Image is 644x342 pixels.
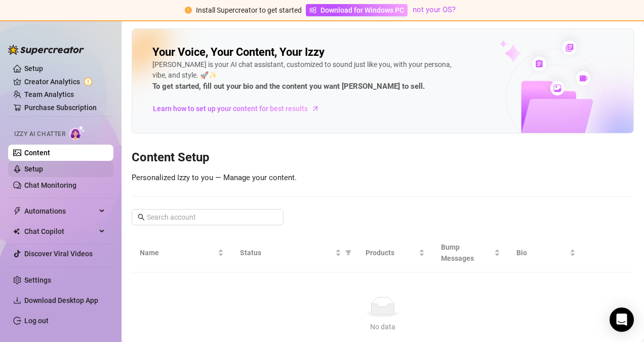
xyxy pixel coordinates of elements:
span: download [13,296,21,304]
a: not your OS? [413,5,456,14]
div: [PERSON_NAME] is your AI chat assistant, customized to sound just like you, with your persona, vi... [152,59,456,93]
strong: To get started, fill out your bio and the content you want [PERSON_NAME] to sell. [152,82,425,91]
h2: Your Voice, Your Content, Your Izzy [152,45,325,59]
span: filter [345,250,351,256]
a: Learn how to set up your content for best results [152,100,327,117]
a: Discover Viral Videos [24,250,93,258]
span: Izzy AI Chatter [14,129,65,139]
div: Open Intercom Messenger [610,307,634,332]
span: Status [240,247,333,258]
img: AI Chatter [69,125,85,140]
a: Team Analytics [24,90,74,98]
a: Content [24,149,50,157]
span: windows [309,7,316,14]
a: Chat Monitoring [24,181,76,189]
img: ai-chatter-content-library-cLFOSyPT.png [476,29,633,133]
span: Download Desktop App [24,296,98,304]
span: arrow-right [310,104,320,114]
span: Learn how to set up your content for best results [153,103,308,114]
input: Search account [147,212,269,223]
a: Log out [24,317,49,325]
span: exclamation-circle [185,7,192,14]
span: Automations [24,203,96,219]
a: Setup [24,64,43,73]
th: Bump Messages [433,233,508,272]
a: Creator Analytics exclamation-circle [24,74,105,90]
h3: Content Setup [132,150,634,166]
span: Bio [516,247,568,258]
a: Settings [24,276,51,284]
th: Name [132,233,232,272]
div: No data [144,321,622,332]
span: filter [343,245,353,260]
a: Purchase Subscription [24,104,97,112]
span: search [138,214,145,221]
a: Setup [24,165,43,173]
a: Download for Windows PC [306,4,408,16]
span: Products [366,247,417,258]
th: Products [357,233,433,272]
span: Personalized Izzy to you — Manage your content. [132,173,297,182]
th: Status [232,233,357,272]
span: Install Supercreator to get started [196,6,302,14]
span: thunderbolt [13,207,21,215]
th: Bio [508,233,584,272]
span: Chat Copilot [24,223,96,240]
img: logo-BBDzfeDw.svg [8,45,84,55]
span: Name [140,247,216,258]
span: Download for Windows PC [320,5,404,16]
img: Chat Copilot [13,228,20,235]
span: Bump Messages [441,242,492,264]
